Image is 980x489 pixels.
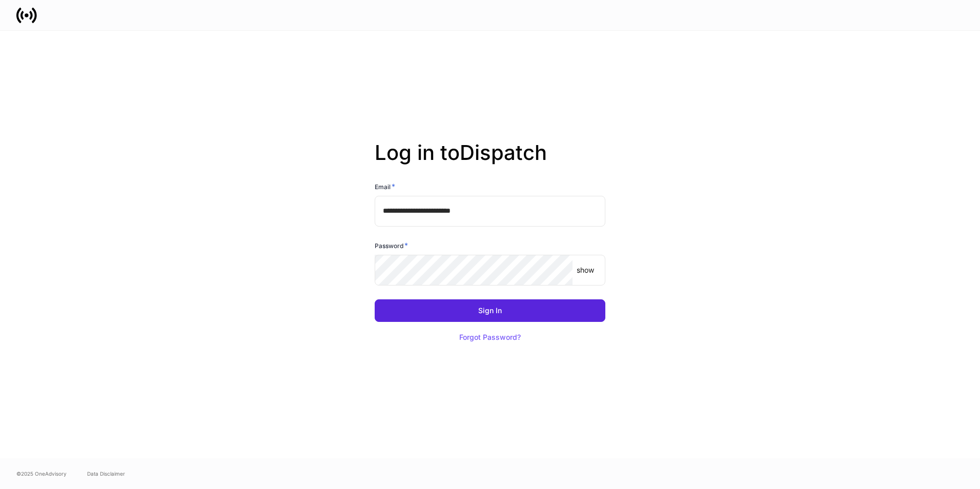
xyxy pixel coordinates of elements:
div: Sign In [478,307,502,314]
a: Data Disclaimer [87,470,125,478]
p: show [577,265,594,275]
h6: Email [375,181,395,192]
h6: Password [375,240,408,251]
div: Forgot Password? [459,334,521,341]
button: Forgot Password? [446,326,534,349]
h2: Log in to Dispatch [375,140,605,181]
span: © 2025 OneAdvisory [16,470,67,478]
button: Sign In [375,299,605,322]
